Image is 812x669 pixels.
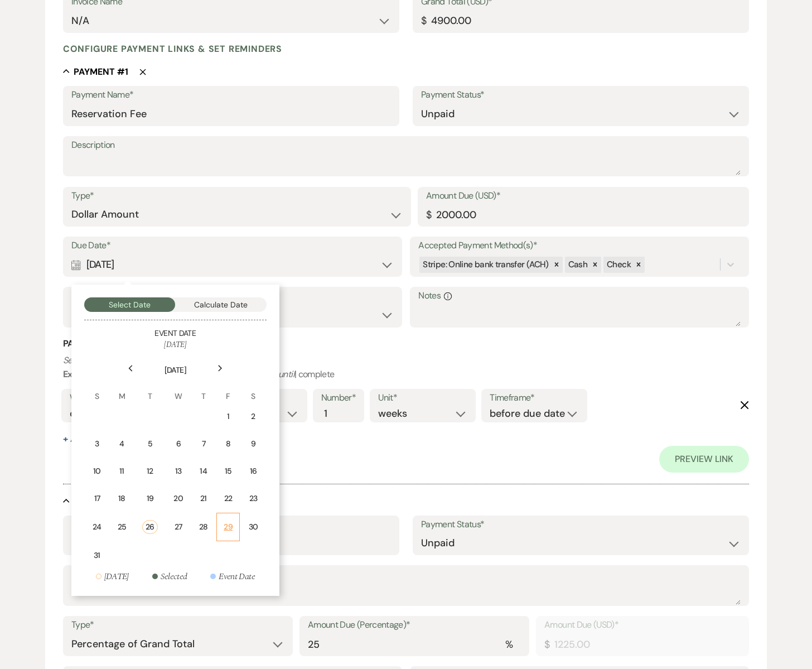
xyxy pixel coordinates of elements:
label: Amount Due (USD)* [544,617,741,633]
div: 1 [224,411,233,422]
div: 18 [117,493,126,504]
label: Type* [71,617,284,633]
div: 15 [224,465,233,477]
div: 4 [117,438,126,450]
div: 3 [93,438,101,450]
button: Select Date [84,297,176,312]
label: Timeframe* [490,390,579,406]
label: Who would you like to remind?* [70,390,187,406]
div: 19 [142,493,158,504]
label: Notes [418,288,741,304]
div: 12 [142,465,158,477]
label: Payment Status* [421,87,741,103]
div: [DATE] [104,570,129,583]
div: 7 [199,438,208,450]
div: 17 [93,493,101,504]
div: 24 [93,521,101,533]
div: 2 [248,411,258,422]
label: Amount Due (USD)* [426,188,741,204]
th: W [166,377,190,402]
div: 29 [224,521,233,533]
span: Stripe: Online bank transfer (ACH) [423,259,548,270]
label: Payment Name* [71,87,391,103]
h5: Payment # 1 [74,66,128,78]
div: $ [421,13,426,28]
button: Payment #1 [63,66,128,77]
th: S [241,377,265,402]
div: 9 [248,438,258,450]
h4: Configure payment links & set reminders [63,43,282,55]
button: + AddAnotherReminder [63,435,173,444]
label: Accepted Payment Method(s)* [418,238,741,254]
div: 13 [173,465,183,477]
label: Unit* [378,390,467,406]
a: Preview Link [659,446,749,473]
label: Number* [321,390,356,406]
div: $ [426,208,431,223]
th: S [85,377,109,402]
div: 20 [173,493,183,504]
div: 28 [199,521,208,533]
label: Type* [71,188,403,204]
span: Check [607,259,631,270]
th: T [135,377,166,402]
label: Payment Status* [421,517,741,533]
i: Set reminders for this task. [63,354,162,366]
div: 14 [199,465,208,477]
div: [DATE] [71,254,394,276]
div: 8 [224,438,233,450]
div: 25 [117,521,126,533]
div: 16 [248,465,258,477]
div: 21 [199,493,208,504]
p: : weekly | | 2 | months | before event date | | complete [63,353,749,382]
button: Calculate Date [175,297,267,312]
div: 23 [248,493,258,504]
div: 6 [173,438,183,450]
h3: Payment Reminder [63,338,749,350]
h6: [DATE] [84,339,267,350]
button: Payment #2 [63,495,130,507]
div: 31 [93,550,101,561]
label: Description [71,566,741,583]
div: Event Date [219,570,255,583]
div: $ [544,637,549,652]
label: Amount Due (Percentage)* [308,617,521,633]
h5: Event Date [84,328,267,339]
i: until [278,368,294,380]
div: 22 [224,493,233,504]
div: % [505,637,513,652]
th: T [192,377,215,402]
b: Example [63,368,98,380]
span: Cash [568,259,587,270]
label: Description [71,137,741,153]
div: 10 [93,465,101,477]
div: 30 [248,521,258,533]
th: F [216,377,240,402]
div: Selected [161,570,187,583]
div: 5 [142,438,158,450]
th: M [110,377,133,402]
div: 26 [142,520,158,534]
div: 11 [117,465,126,477]
div: 27 [173,521,183,533]
label: Due Date* [71,238,394,254]
th: [DATE] [85,351,265,376]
